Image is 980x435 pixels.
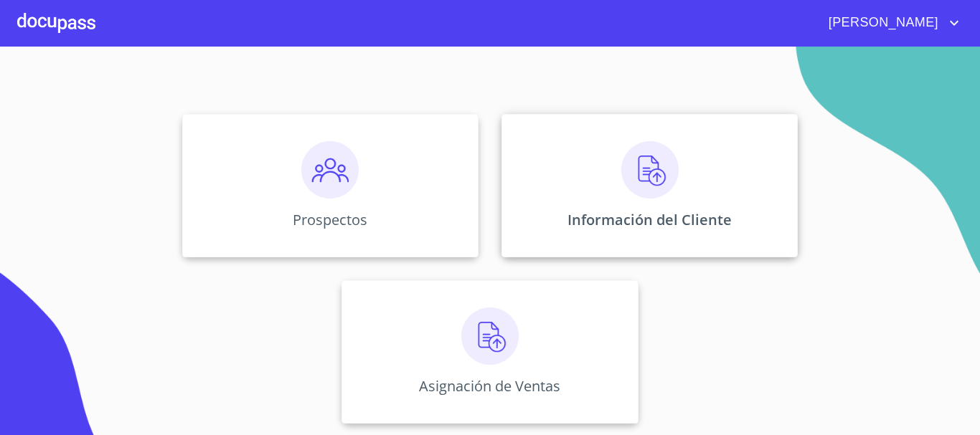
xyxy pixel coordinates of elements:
p: Prospectos [293,210,367,229]
img: carga.png [461,307,519,365]
p: Información del Cliente [567,210,732,229]
button: account of current user [818,11,963,34]
span: [PERSON_NAME] [818,11,946,34]
img: prospectos.png [301,141,359,199]
p: Asignación de Ventas [419,376,560,396]
img: carga.png [621,141,679,199]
